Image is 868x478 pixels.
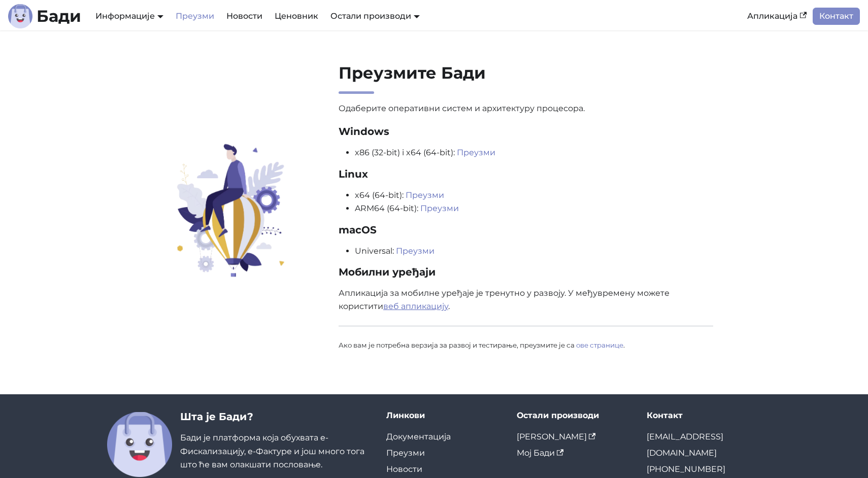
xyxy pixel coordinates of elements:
a: Мој Бади [517,448,564,458]
a: Преузми [396,246,435,256]
h3: Мобилни уређаји [339,266,713,279]
a: ове странице [576,341,623,349]
small: Ако вам је потребна верзија за развој и тестирање, преузмите је са . [339,341,625,349]
a: Преузми [170,8,220,25]
div: Бади је платформа која обухвата е-Фискализацију, е-Фактуре и још много тога што ће вам олакшати п... [180,411,370,477]
h3: Linux [339,168,713,181]
a: веб апликацију [383,301,448,311]
a: Документација [386,432,451,441]
b: Бади [37,8,81,24]
h3: macOS [339,224,713,236]
img: Лого [8,4,32,28]
a: Преузми [386,448,425,458]
h3: Шта је Бади? [180,411,370,423]
a: Преузми [457,148,495,157]
li: x86 (32-bit) i x64 (64-bit): [355,146,713,159]
img: Преузмите Бади [153,143,308,278]
img: Бади [107,412,172,477]
a: [EMAIL_ADDRESS][DOMAIN_NAME] [647,432,723,458]
a: ЛогоБади [8,4,81,28]
a: [PHONE_NUMBER] [647,464,725,474]
a: Преузми [420,203,459,213]
li: x64 (64-bit): [355,189,713,202]
h3: Windows [339,125,713,138]
p: Одаберите оперативни систем и архитектуру процесора. [339,102,713,115]
a: Остали производи [330,11,420,21]
div: Линкови [386,411,500,421]
a: [PERSON_NAME] [517,432,596,441]
a: Информације [95,11,163,21]
div: Контакт [647,411,761,421]
h2: Преузмите Бади [339,63,713,94]
li: ARM64 (64-bit): [355,202,713,215]
div: Остали производи [517,411,631,421]
a: Ценовник [269,8,324,25]
a: Преузми [406,190,444,200]
p: Апликација за мобилне уређаје је тренутно у развоју. У међувремену можете користити . [339,287,713,314]
a: Апликација [741,8,813,25]
a: Новости [386,464,422,474]
a: Контакт [813,8,860,25]
li: Universal: [355,245,713,258]
a: Новости [220,8,269,25]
